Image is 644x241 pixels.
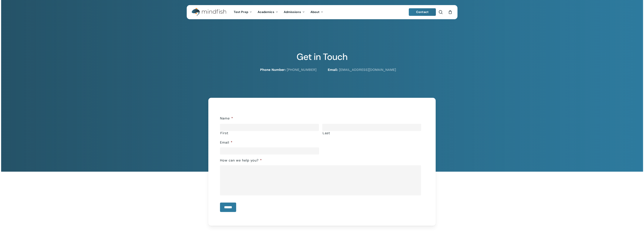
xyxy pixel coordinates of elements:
[328,68,338,72] strong: Email:
[220,140,233,145] label: Email
[448,10,452,14] a: Cart
[339,68,396,72] a: [EMAIL_ADDRESS][DOMAIN_NAME]
[231,11,255,14] a: Test Prep
[187,5,457,19] header: Main Menu
[260,68,286,72] strong: Phone Number:
[310,10,320,14] span: About
[322,131,421,135] label: Last
[255,11,281,14] a: Academics
[409,8,436,16] a: Contact
[220,116,233,121] label: Name
[231,5,326,19] nav: Main Menu
[258,10,274,14] span: Academics
[220,131,319,135] label: First
[234,10,248,14] span: Test Prep
[416,10,429,14] span: Contact
[281,11,308,14] a: Admissions
[284,10,301,14] span: Admissions
[220,158,262,163] label: How can we help you?
[308,11,326,14] a: About
[287,68,316,72] a: [PHONE_NUMBER]
[187,51,457,62] h2: Get in Touch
